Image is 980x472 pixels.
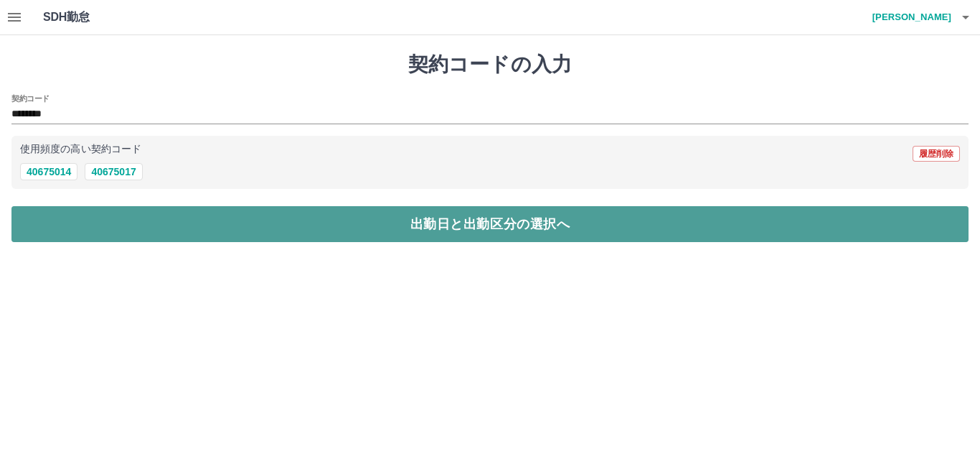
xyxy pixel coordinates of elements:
button: 出勤日と出勤区分の選択へ [11,206,969,242]
p: 使用頻度の高い契約コード [20,144,141,154]
h1: 契約コードの入力 [11,52,969,77]
button: 40675017 [85,163,142,180]
h2: 契約コード [11,93,50,104]
button: 40675014 [20,163,77,180]
button: 履歴削除 [913,146,960,162]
